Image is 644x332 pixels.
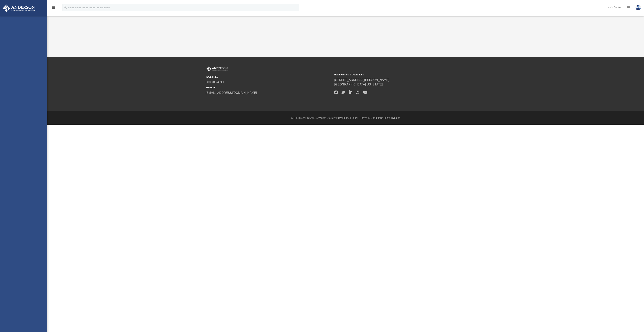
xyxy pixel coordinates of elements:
[51,5,56,10] i: menu
[206,91,257,94] a: [EMAIL_ADDRESS][DOMAIN_NAME]
[206,66,228,71] img: Anderson Advisors Platinum Portal
[333,116,351,119] a: Privacy Policy |
[635,5,641,10] img: User Pic
[352,116,360,119] a: Legal |
[334,83,383,86] a: [GEOGRAPHIC_DATA][US_STATE]
[334,78,389,81] a: [STREET_ADDRESS][PERSON_NAME]
[385,116,400,119] a: Pay Invoices
[63,5,67,9] i: search
[360,116,385,119] a: Terms & Conditions |
[334,73,460,76] small: Headquarters & Operations
[51,7,56,10] a: menu
[206,75,332,79] small: TOLL FREE
[206,81,224,84] a: 800.706.4741
[47,116,644,120] div: © [PERSON_NAME] Advisors 2025
[2,5,36,12] img: Anderson Advisors Platinum Portal
[206,86,332,89] small: SUPPORT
